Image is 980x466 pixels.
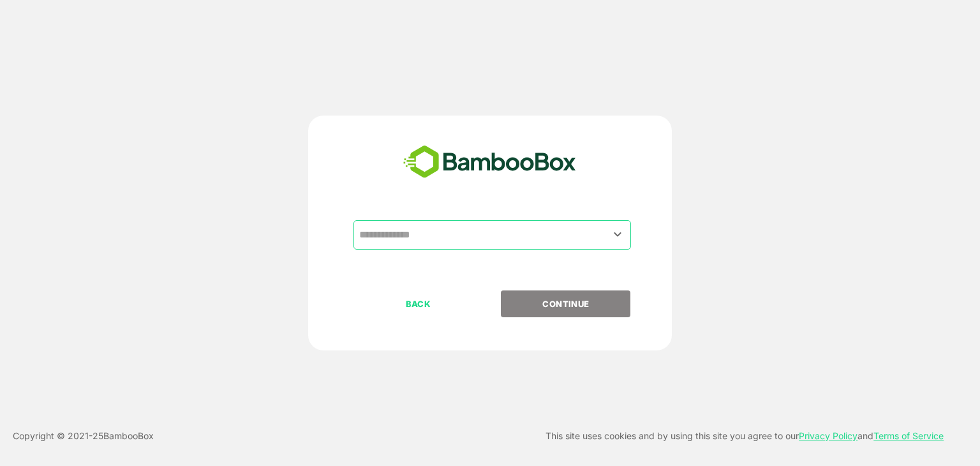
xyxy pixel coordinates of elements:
button: CONTINUE [501,290,630,317]
p: CONTINUE [502,297,630,311]
button: BACK [353,290,483,317]
p: This site uses cookies and by using this site you agree to our and [546,428,944,444]
a: Terms of Service [873,430,944,441]
p: Copyright © 2021- 25 BambooBox [13,428,154,444]
a: Privacy Policy [799,430,857,441]
button: Open [609,226,627,243]
p: BACK [355,297,482,311]
img: bamboobox [396,141,583,183]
